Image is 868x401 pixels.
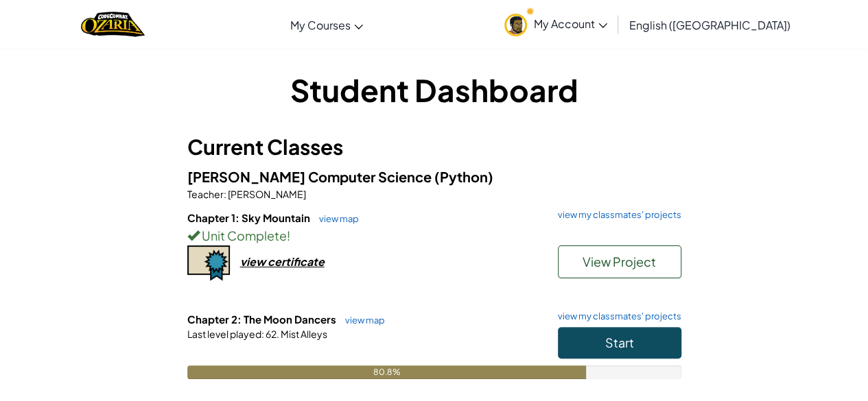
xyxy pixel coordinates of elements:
[226,188,306,200] span: [PERSON_NAME]
[187,313,338,326] span: Chapter 2: The Moon Dancers
[187,188,224,200] span: Teacher
[187,245,230,281] img: certificate-icon.png
[81,10,145,38] img: Home
[264,328,279,340] span: 62.
[240,254,325,269] div: view certificate
[283,6,370,43] a: My Courses
[187,328,261,340] span: Last level played
[558,327,681,359] button: Start
[558,245,681,278] button: View Project
[261,328,264,340] span: :
[605,335,634,350] span: Start
[187,132,681,162] h3: Current Classes
[551,210,681,219] a: view my classmates' projects
[434,168,493,185] span: (Python)
[187,365,587,379] div: 80.8%
[629,18,790,32] span: English ([GEOGRAPHIC_DATA])
[583,254,656,269] span: View Project
[279,328,327,340] span: Mist Alleys
[187,254,325,269] a: view certificate
[200,228,287,243] span: Unit Complete
[497,3,614,46] a: My Account
[534,16,607,31] span: My Account
[187,168,434,185] span: [PERSON_NAME] Computer Science
[312,213,359,224] a: view map
[224,188,226,200] span: :
[81,10,145,38] a: Ozaria by CodeCombat logo
[187,69,681,111] h1: Student Dashboard
[187,211,312,224] span: Chapter 1: Sky Mountain
[338,315,385,326] a: view map
[287,228,290,243] span: !
[622,6,797,43] a: English ([GEOGRAPHIC_DATA])
[504,14,527,36] img: avatar
[290,18,351,32] span: My Courses
[551,312,681,321] a: view my classmates' projects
